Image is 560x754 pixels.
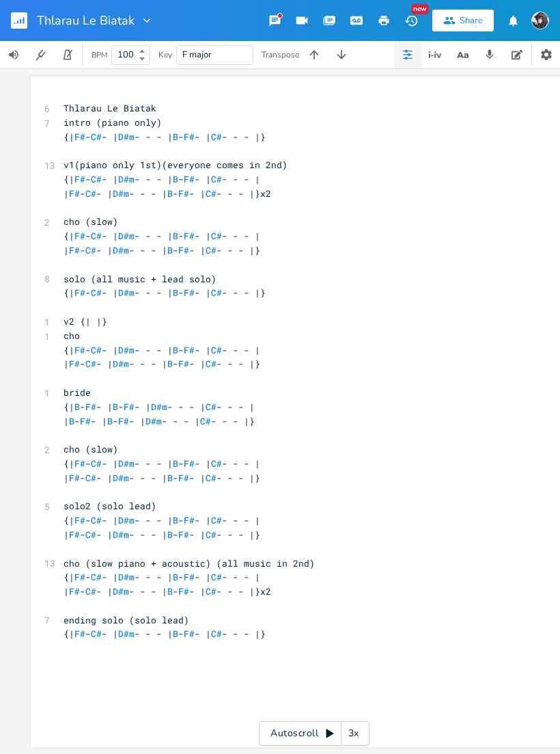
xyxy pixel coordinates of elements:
div: New [411,4,429,14]
span: F# [184,628,195,640]
span: C# [91,344,102,356]
div: Key [158,51,172,59]
span: C# [85,244,96,256]
span: B [167,187,173,200]
span: | - - | - - - | - - | - - - |} [64,244,260,256]
span: C# [211,230,222,242]
span: B [69,415,74,427]
span: | - - | - - - | - - | - - - |}x2 [64,585,271,597]
span: B [173,230,178,242]
span: C# [91,131,102,143]
span: C# [91,286,102,299]
span: {| - - | - - - | - - | - - - | [64,457,260,470]
span: D#m [113,358,129,370]
span: D#m [113,187,129,200]
span: C# [206,472,216,484]
span: | - - | - - - | - - | - - - |} [64,358,260,370]
span: | - - | - - - | - - | - - - |} [64,472,260,484]
span: F# [69,358,80,370]
span: F# [74,173,85,185]
span: F# [178,472,189,484]
span: B [167,585,173,597]
span: B [173,173,178,185]
span: C# [91,457,102,470]
span: D#m [118,286,135,299]
span: D#m [118,457,135,470]
span: C# [200,415,211,427]
span: F# [118,415,129,427]
span: F major [182,49,212,61]
span: v1(piano only 1st)(everyone comes in 2nd) [64,159,288,171]
span: {| - - | - - - | - - | - - - |} [64,131,266,143]
span: C# [85,187,96,200]
span: B [74,401,80,413]
span: B [167,472,173,484]
span: C# [211,344,222,356]
span: D#m [118,628,135,640]
span: B [107,415,113,427]
span: F# [184,286,195,299]
span: F# [74,571,85,583]
span: {| - - | - - - | - - | - - - | [64,173,260,185]
span: B [113,401,118,413]
span: {| - - | - - - | - - | - - - | [64,230,260,242]
span: F# [184,131,195,143]
span: F# [184,230,195,242]
span: C# [91,514,102,526]
span: C# [206,585,216,597]
span: D#m [113,528,129,541]
span: B [173,514,178,526]
span: C# [211,514,222,526]
span: B [173,628,178,640]
span: F# [69,187,80,200]
span: D#m [145,415,162,427]
span: B [167,244,173,256]
span: F# [184,514,195,526]
span: F# [69,585,80,597]
span: C# [206,358,216,370]
span: C# [91,628,102,640]
span: C# [211,131,222,143]
span: B [173,131,178,143]
span: cho [64,329,80,342]
span: C# [85,472,96,484]
span: F# [178,528,189,541]
span: C# [206,187,216,200]
span: F# [74,230,85,242]
span: D#m [118,344,135,356]
span: F# [69,528,80,541]
span: C# [85,585,96,597]
span: F# [74,457,85,470]
span: F# [69,472,80,484]
span: F# [124,401,135,413]
span: cho (slow piano + acoustic) (all music in 2nd) [64,557,315,569]
span: solo2 (solo lead) [64,500,156,512]
button: Share [432,10,494,31]
span: {| - - | - - - | - - | - - - |} [64,286,266,299]
span: C# [211,628,222,640]
div: Transpose [262,51,299,59]
span: F# [178,585,189,597]
span: {| - - | - - - | - - | - - - | [64,344,260,356]
span: C# [206,401,216,413]
span: C# [211,286,222,299]
span: B [173,286,178,299]
div: BPM [92,51,107,59]
span: B [173,457,178,470]
span: {| - - | - - - | - - | - - - |} [64,628,266,640]
span: C# [91,571,102,583]
span: F# [74,628,85,640]
span: F# [184,457,195,470]
img: 6F Soke [531,12,549,29]
div: Autoscroll [259,721,369,746]
span: {| - - | - - - | - - | - - - | [64,571,260,583]
span: D#m [113,472,129,484]
div: 3x [341,721,366,746]
span: F# [74,514,85,526]
span: cho (slow) [64,443,118,455]
span: Thlarau Le Biatak [64,102,156,114]
span: C# [85,358,96,370]
button: New [397,8,425,33]
span: D#m [118,230,135,242]
span: B [167,358,173,370]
